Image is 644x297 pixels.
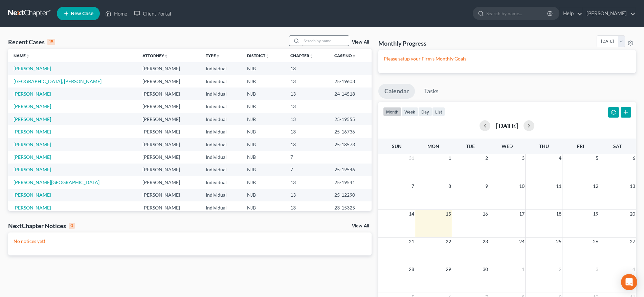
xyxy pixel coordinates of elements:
[14,154,51,160] a: [PERSON_NAME]
[329,138,371,151] td: 25-18573
[352,224,369,228] a: View All
[14,103,51,109] a: [PERSON_NAME]
[445,265,452,273] span: 29
[329,125,371,138] td: 25-16736
[285,189,329,201] td: 13
[285,100,329,113] td: 13
[242,113,285,125] td: NJB
[200,113,242,125] td: Individual
[200,201,242,214] td: Individual
[632,154,636,162] span: 6
[137,100,200,113] td: [PERSON_NAME]
[142,53,168,58] a: Attorneyunfold_more
[137,189,200,201] td: [PERSON_NAME]
[285,151,329,163] td: 7
[629,182,636,190] span: 13
[383,107,401,116] button: month
[482,265,489,273] span: 30
[242,125,285,138] td: NJB
[629,238,636,246] span: 27
[137,138,200,151] td: [PERSON_NAME]
[102,7,131,20] a: Home
[496,122,518,129] h2: [DATE]
[592,238,599,246] span: 26
[408,238,415,246] span: 21
[206,53,220,58] a: Typeunfold_more
[485,154,489,162] span: 2
[137,75,200,88] td: [PERSON_NAME]
[290,53,313,58] a: Chapterunfold_more
[285,75,329,88] td: 13
[518,182,525,190] span: 10
[14,53,30,58] a: Nameunfold_more
[329,75,371,88] td: 25-19603
[384,55,630,62] p: Please setup your Firm's Monthly Goals
[47,39,55,45] div: 15
[200,176,242,189] td: Individual
[448,182,452,190] span: 8
[555,210,562,218] span: 18
[329,176,371,189] td: 25-19541
[242,62,285,75] td: NJB
[352,54,356,58] i: unfold_more
[334,53,356,58] a: Case Nounfold_more
[285,164,329,176] td: 7
[629,210,636,218] span: 20
[14,78,102,84] a: [GEOGRAPHIC_DATA], [PERSON_NAME]
[285,201,329,214] td: 13
[200,164,242,176] td: Individual
[8,222,75,230] div: NextChapter Notices
[200,151,242,163] td: Individual
[427,143,439,149] span: Mon
[595,154,599,162] span: 5
[309,54,313,58] i: unfold_more
[555,182,562,190] span: 11
[482,210,489,218] span: 16
[14,129,51,134] a: [PERSON_NAME]
[583,7,636,20] a: [PERSON_NAME]
[408,210,415,218] span: 14
[521,265,525,273] span: 1
[137,88,200,100] td: [PERSON_NAME]
[401,107,418,116] button: week
[418,107,432,116] button: day
[242,75,285,88] td: NJB
[137,201,200,214] td: [PERSON_NAME]
[69,223,75,229] div: 0
[137,113,200,125] td: [PERSON_NAME]
[242,201,285,214] td: NJB
[242,151,285,163] td: NJB
[621,274,637,290] div: Open Intercom Messenger
[518,210,525,218] span: 17
[521,154,525,162] span: 3
[242,100,285,113] td: NJB
[352,40,369,45] a: View All
[14,91,51,97] a: [PERSON_NAME]
[378,84,415,99] a: Calendar
[329,113,371,125] td: 25-19555
[285,113,329,125] td: 13
[242,138,285,151] td: NJB
[14,205,51,211] a: [PERSON_NAME]
[595,265,599,273] span: 3
[485,182,489,190] span: 9
[137,176,200,189] td: [PERSON_NAME]
[200,138,242,151] td: Individual
[558,154,562,162] span: 4
[200,100,242,113] td: Individual
[137,151,200,163] td: [PERSON_NAME]
[242,189,285,201] td: NJB
[592,182,599,190] span: 12
[216,54,220,58] i: unfold_more
[8,38,55,46] div: Recent Cases
[200,75,242,88] td: Individual
[502,143,513,149] span: Wed
[242,164,285,176] td: NJB
[247,53,269,58] a: Districtunfold_more
[329,164,371,176] td: 25-19546
[265,54,269,58] i: unfold_more
[329,88,371,100] td: 24-14518
[577,143,584,149] span: Fri
[613,143,622,149] span: Sat
[285,62,329,75] td: 13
